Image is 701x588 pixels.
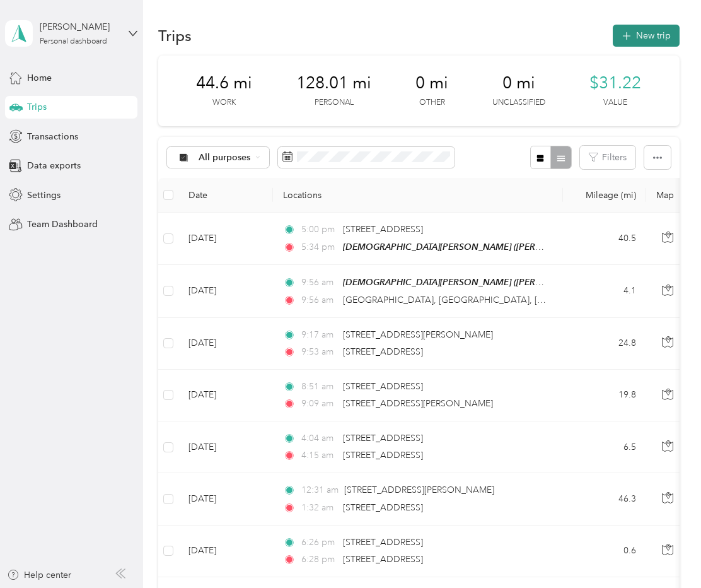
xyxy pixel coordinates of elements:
[178,526,273,577] td: [DATE]
[27,130,78,143] span: Transactions
[343,537,423,548] span: [STREET_ADDRESS]
[273,178,563,213] th: Locations
[40,20,119,33] div: [PERSON_NAME]
[178,265,273,317] td: [DATE]
[563,370,646,421] td: 19.8
[343,329,493,340] span: [STREET_ADDRESS][PERSON_NAME]
[343,502,423,513] span: [STREET_ADDRESS]
[301,553,337,567] span: 6:28 pm
[492,97,545,109] p: Unclassified
[343,381,423,392] span: [STREET_ADDRESS]
[178,318,273,370] td: [DATE]
[27,189,61,202] span: Settings
[178,213,273,265] td: [DATE]
[301,240,337,254] span: 5:34 pm
[212,97,236,109] p: Work
[199,153,251,162] span: All purposes
[646,178,690,213] th: Map
[603,97,627,109] p: Value
[315,97,354,109] p: Personal
[178,370,273,421] td: [DATE]
[178,178,273,213] th: Date
[40,38,107,45] div: Personal dashboard
[563,213,646,265] td: 40.5
[301,345,337,359] span: 9:53 am
[343,433,423,444] span: [STREET_ADDRESS]
[296,73,371,93] span: 128.01 mi
[301,380,337,394] span: 8:51 am
[27,100,47,114] span: Trips
[301,432,337,445] span: 4:04 am
[343,224,423,235] span: [STREET_ADDRESS]
[301,293,337,307] span: 9:56 am
[563,473,646,525] td: 46.3
[301,483,339,497] span: 12:31 am
[301,276,337,290] span: 9:56 am
[301,328,337,342] span: 9:17 am
[178,421,273,473] td: [DATE]
[563,265,646,317] td: 4.1
[563,318,646,370] td: 24.8
[630,517,701,588] iframe: Everlance-gr Chat Button Frame
[589,73,641,93] span: $31.22
[27,159,81,172] span: Data exports
[196,73,252,93] span: 44.6 mi
[563,421,646,473] td: 6.5
[301,449,337,462] span: 4:15 am
[419,97,445,109] p: Other
[343,450,423,461] span: [STREET_ADDRESS]
[27,71,52,85] span: Home
[301,223,337,237] span: 5:00 pm
[158,29,192,42] h1: Trips
[563,526,646,577] td: 0.6
[502,73,535,93] span: 0 mi
[301,397,337,411] span: 9:09 am
[415,73,448,93] span: 0 mi
[563,178,646,213] th: Mileage (mi)
[343,554,423,565] span: [STREET_ADDRESS]
[343,346,423,357] span: [STREET_ADDRESS]
[301,536,337,550] span: 6:26 pm
[613,25,680,47] button: New trip
[301,501,337,515] span: 1:32 am
[343,398,493,409] span: [STREET_ADDRESS][PERSON_NAME]
[580,146,635,169] button: Filters
[178,473,273,525] td: [DATE]
[344,485,494,495] span: [STREET_ADDRESS][PERSON_NAME]
[27,218,98,231] span: Team Dashboard
[7,568,71,582] button: Help center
